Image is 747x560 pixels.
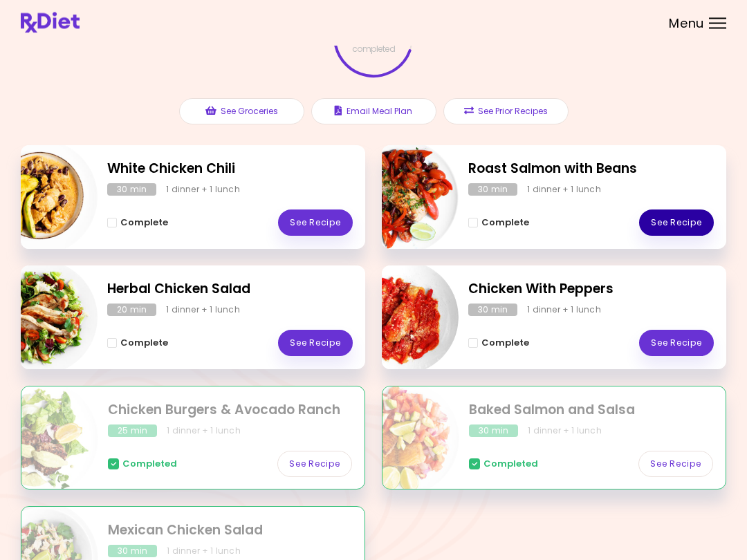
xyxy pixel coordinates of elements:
[639,330,714,357] a: See Recipe - Chicken With Peppers
[527,184,601,196] div: 1 dinner + 1 lunch
[344,140,459,255] img: Info - Roast Salmon with Beans
[443,99,569,125] button: See Prior Recipes
[468,335,529,352] button: Complete - Chicken With Peppers
[167,425,241,438] div: 1 dinner + 1 lunch
[179,99,304,125] button: See Groceries
[166,184,240,196] div: 1 dinner + 1 lunch
[469,401,713,421] h2: Baked Salmon and Salsa
[352,46,396,54] span: completed
[120,338,168,349] span: Complete
[107,160,353,180] h2: White Chicken Chili
[469,425,518,438] div: 30 min
[122,459,177,470] span: Completed
[344,261,459,375] img: Info - Chicken With Peppers
[107,280,353,300] h2: Herbal Chicken Salad
[344,382,459,496] img: Info - Baked Salmon and Salsa
[468,304,517,317] div: 30 min
[481,338,529,349] span: Complete
[166,304,240,317] div: 1 dinner + 1 lunch
[107,304,156,317] div: 20 min
[108,401,352,421] h2: Chicken Burgers & Avocado Ranch
[107,335,168,352] button: Complete - Herbal Chicken Salad
[107,215,168,232] button: Complete - White Chicken Chili
[483,459,538,470] span: Completed
[468,215,529,232] button: Complete - Roast Salmon with Beans
[21,12,80,33] img: RxDiet
[527,304,601,317] div: 1 dinner + 1 lunch
[311,99,436,125] button: Email Meal Plan
[468,184,517,196] div: 30 min
[107,184,156,196] div: 30 min
[638,451,713,478] a: See Recipe - Baked Salmon and Salsa
[528,425,602,438] div: 1 dinner + 1 lunch
[481,218,529,229] span: Complete
[108,521,352,541] h2: Mexican Chicken Salad
[278,330,353,357] a: See Recipe - Herbal Chicken Salad
[167,545,241,558] div: 1 dinner + 1 lunch
[277,451,352,478] a: See Recipe - Chicken Burgers & Avocado Ranch
[108,425,157,438] div: 25 min
[108,545,157,558] div: 30 min
[639,210,714,236] a: See Recipe - Roast Salmon with Beans
[468,160,714,180] h2: Roast Salmon with Beans
[120,218,168,229] span: Complete
[669,17,704,30] span: Menu
[278,210,353,236] a: See Recipe - White Chicken Chili
[468,280,714,300] h2: Chicken With Peppers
